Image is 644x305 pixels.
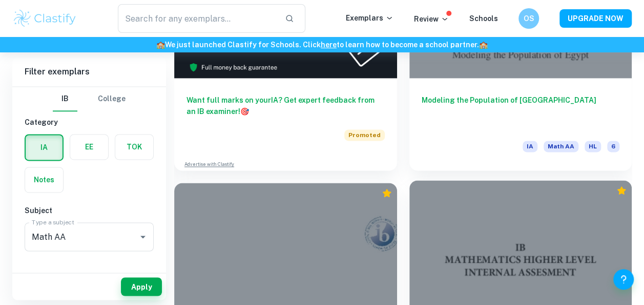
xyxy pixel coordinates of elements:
label: Type a subject [32,218,74,226]
p: Exemplars [346,12,393,24]
button: OS [518,8,539,29]
button: Help and Feedback [613,269,634,290]
div: Premium [382,188,392,198]
span: Promoted [344,129,385,141]
div: Premium [616,185,627,196]
button: EE [70,135,108,159]
button: College [98,87,126,111]
div: Filter type choice [53,87,126,111]
span: HL [585,141,601,152]
a: Schools [469,14,498,23]
span: Math AA [544,141,578,152]
button: TOK [115,135,153,159]
span: 🏫 [156,41,165,49]
a: Advertise with Clastify [184,161,234,168]
button: IA [26,135,63,160]
span: IA [523,141,537,152]
span: 6 [607,141,619,152]
span: 🏫 [479,41,488,49]
h6: Grade [25,268,154,279]
p: Review [414,13,449,25]
button: Notes [25,167,63,192]
h6: OS [523,13,535,24]
h6: Category [25,117,154,128]
span: 🎯 [240,107,249,116]
img: Clastify logo [12,8,77,29]
button: Apply [121,277,162,296]
h6: Subject [25,205,154,216]
h6: We just launched Clastify for Schools. Click to learn how to become a school partner. [2,39,642,50]
input: Search for any exemplars... [118,4,277,33]
button: UPGRADE NOW [559,9,632,28]
button: IB [53,87,77,111]
h6: Want full marks on your IA ? Get expert feedback from an IB examiner! [186,94,385,117]
button: Open [136,230,150,244]
a: here [321,41,337,49]
h6: Filter exemplars [12,58,166,86]
h6: Modeling the Population of [GEOGRAPHIC_DATA] [422,94,620,128]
